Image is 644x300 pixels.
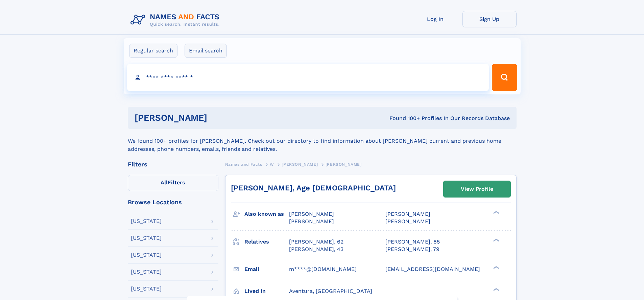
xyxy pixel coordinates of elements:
[282,160,318,168] a: [PERSON_NAME]
[385,246,439,253] a: [PERSON_NAME], 79
[128,161,218,167] div: Filters
[408,11,462,27] a: Log In
[385,238,440,246] a: [PERSON_NAME], 85
[492,287,500,292] div: ❯
[492,64,517,91] button: Search Button
[244,208,289,220] h3: Also known as
[131,235,162,241] div: [US_STATE]
[289,288,372,294] span: Aventura, [GEOGRAPHIC_DATA]
[244,285,289,297] h3: Lived in
[128,175,218,191] label: Filters
[131,269,162,275] div: [US_STATE]
[135,114,299,122] h1: [PERSON_NAME]
[225,160,262,168] a: Names and Facts
[185,44,227,58] label: Email search
[385,211,430,217] span: [PERSON_NAME]
[444,181,510,197] a: View Profile
[128,11,225,29] img: Logo Names and Facts
[129,44,177,58] label: Regular search
[244,236,289,248] h3: Relatives
[492,238,500,242] div: ❯
[270,160,274,168] a: W
[289,211,334,217] span: [PERSON_NAME]
[462,11,517,27] a: Sign Up
[161,179,168,186] span: All
[128,129,517,153] div: We found 100+ profiles for [PERSON_NAME]. Check out our directory to find information about [PERS...
[461,181,493,197] div: View Profile
[128,199,218,205] div: Browse Locations
[289,246,343,253] a: [PERSON_NAME], 43
[289,238,343,246] a: [PERSON_NAME], 62
[385,266,480,272] span: [EMAIL_ADDRESS][DOMAIN_NAME]
[326,162,362,167] span: [PERSON_NAME]
[492,210,500,215] div: ❯
[298,115,510,122] div: Found 100+ Profiles In Our Records Database
[231,184,396,192] a: [PERSON_NAME], Age [DEMOGRAPHIC_DATA]
[289,218,334,225] span: [PERSON_NAME]
[131,286,162,292] div: [US_STATE]
[385,218,430,225] span: [PERSON_NAME]
[270,162,274,167] span: W
[131,218,162,224] div: [US_STATE]
[131,252,162,258] div: [US_STATE]
[244,263,289,275] h3: Email
[492,265,500,270] div: ❯
[127,64,489,91] input: search input
[282,162,318,167] span: [PERSON_NAME]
